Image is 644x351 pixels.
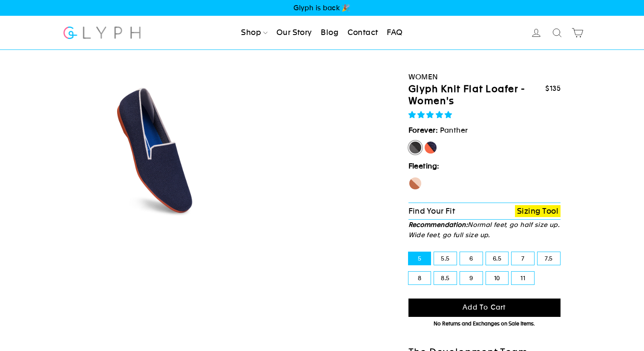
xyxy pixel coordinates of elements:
[486,272,509,284] label: 10
[408,299,561,317] button: Add to cart
[460,272,483,284] label: 9
[408,71,561,83] div: Women
[434,252,457,265] label: 5.5
[408,162,440,170] strong: Fleeting:
[440,126,468,134] span: Panther
[434,321,535,327] span: No Returns and Exchanges on Sale Items.
[408,252,431,265] label: 5
[434,272,457,284] label: 8.5
[486,252,509,265] label: 6.5
[538,252,560,265] label: 7.5
[512,252,534,265] label: 7
[408,110,454,119] span: 4.90 stars
[62,21,142,44] img: Glyph
[273,23,316,42] a: Our Story
[408,141,422,154] label: Panther
[238,23,406,42] ul: Primary
[238,23,271,42] a: Shop
[408,126,438,134] strong: Forever:
[408,206,455,215] span: Find Your Fit
[408,220,561,240] p: Normal feet, go half size up. Wide feet, go full size up.
[344,23,382,42] a: Contact
[408,272,431,284] label: 8
[87,75,233,220] img: Angle_6_0_3x_eaa8b495-6d92-4801-950e-0c74446a133e_800x.jpg
[463,303,506,311] span: Add to cart
[512,272,534,284] label: 11
[545,84,561,93] span: $135
[383,23,406,42] a: FAQ
[460,252,483,265] label: 6
[408,221,468,228] strong: Recommendation:
[317,23,342,42] a: Blog
[515,205,561,218] a: Sizing Tool
[424,141,437,154] label: [PERSON_NAME]
[408,83,546,107] h1: Glyph Knit Flat Loafer - Women's
[408,177,422,190] label: Seahorse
